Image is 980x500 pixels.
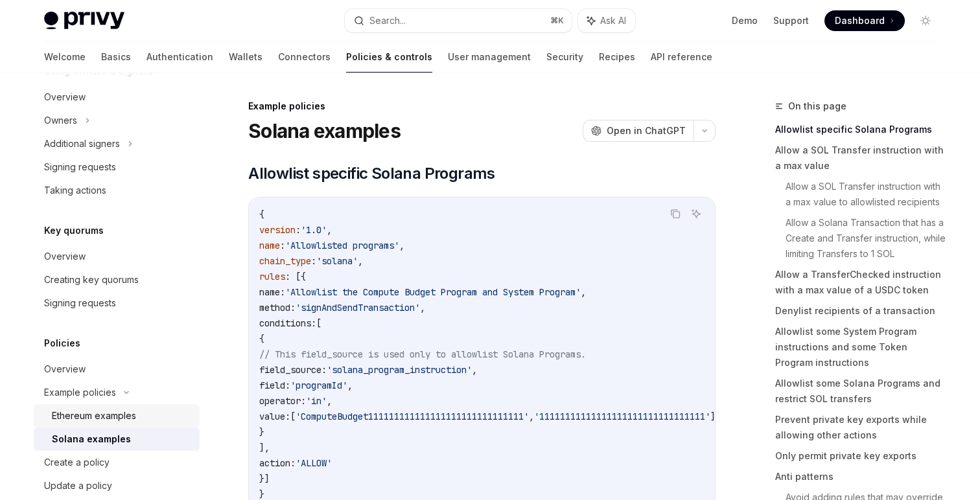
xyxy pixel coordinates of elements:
[285,271,306,282] span: : [{
[52,408,136,424] div: Ethereum examples
[259,380,290,391] span: field:
[44,136,120,152] div: Additional signers
[278,41,331,73] a: Connectors
[607,124,686,137] span: Open in ChatGPT
[259,411,290,422] span: value:
[786,176,946,212] a: Allow a SOL Transfer instruction with a max value to allowlisted recipients
[259,488,264,500] span: }
[327,395,332,407] span: ,
[290,380,347,391] span: 'programId'
[578,9,635,32] button: Ask AI
[248,100,716,113] div: Example policies
[101,41,131,73] a: Basics
[296,411,529,422] span: 'ComputeBudget111111111111111111111111111111'
[824,10,905,31] a: Dashboard
[34,268,200,291] a: Creating key quorums
[369,13,406,28] div: Search...
[345,9,572,32] button: Search...⌘K
[280,240,285,251] span: :
[248,163,495,184] span: Allowlist specific Solana Programs
[259,317,316,329] span: conditions:
[306,395,327,407] span: 'in'
[259,302,296,313] span: method:
[229,41,262,73] a: Wallets
[44,183,106,198] div: Taking actions
[34,427,200,451] a: Solana examples
[327,364,472,376] span: 'solana_program_instruction'
[34,245,200,268] a: Overview
[296,457,332,469] span: 'ALLOW'
[259,364,327,376] span: field_source:
[44,89,86,105] div: Overview
[44,249,86,264] div: Overview
[44,159,116,175] div: Signing requests
[316,317,321,329] span: [
[667,205,684,222] button: Copy the contents from the code block
[34,179,200,202] a: Taking actions
[44,113,77,128] div: Owners
[259,286,285,298] span: name:
[775,321,946,373] a: Allowlist some System Program instructions and some Token Program instructions
[583,120,694,142] button: Open in ChatGPT
[44,385,116,400] div: Example policies
[775,466,946,487] a: Anti patterns
[146,41,213,73] a: Authentication
[399,240,404,251] span: ,
[775,264,946,301] a: Allow a TransferChecked instruction with a max value of a USDC token
[529,411,534,422] span: ,
[732,14,758,27] a: Demo
[259,348,586,360] span: // This field_source is used only to allowlist Solana Programs.
[259,426,264,438] span: }
[44,223,104,238] h5: Key quorums
[259,209,264,220] span: {
[347,380,353,391] span: ,
[296,302,420,313] span: 'signAndSendTransaction'
[301,224,327,236] span: '1.0'
[34,155,200,179] a: Signing requests
[34,291,200,315] a: Signing requests
[546,41,583,73] a: Security
[34,404,200,427] a: Ethereum examples
[259,473,270,484] span: }]
[44,335,80,351] h5: Policies
[420,302,425,313] span: ,
[259,457,296,469] span: action:
[44,361,86,377] div: Overview
[259,395,306,407] span: operator:
[34,358,200,381] a: Overview
[599,41,635,73] a: Recipes
[259,255,311,267] span: chain_type
[34,474,200,497] a: Update a policy
[788,98,846,114] span: On this page
[581,286,586,298] span: ,
[259,333,264,345] span: {
[346,41,432,73] a: Policies & controls
[52,431,131,447] div: Solana examples
[651,41,712,73] a: API reference
[915,10,936,31] button: Toggle dark mode
[775,409,946,446] a: Prevent private key exports while allowing other actions
[835,14,885,27] span: Dashboard
[448,41,531,73] a: User management
[259,224,296,236] span: version
[44,295,116,311] div: Signing requests
[34,85,200,109] a: Overview
[44,12,124,30] img: light logo
[34,451,200,474] a: Create a policy
[775,446,946,466] a: Only permit private key exports
[534,411,710,422] span: '11111111111111111111111111111111'
[327,224,332,236] span: ,
[775,140,946,176] a: Allow a SOL Transfer instruction with a max value
[44,41,86,73] a: Welcome
[316,255,358,267] span: 'solana'
[44,455,110,470] div: Create a policy
[44,478,112,494] div: Update a policy
[358,255,363,267] span: ,
[710,411,716,422] span: ]
[296,224,301,236] span: :
[259,442,270,453] span: ],
[550,16,564,26] span: ⌘ K
[775,119,946,140] a: Allowlist specific Solana Programs
[600,14,626,27] span: Ask AI
[285,240,399,251] span: 'Allowlisted programs'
